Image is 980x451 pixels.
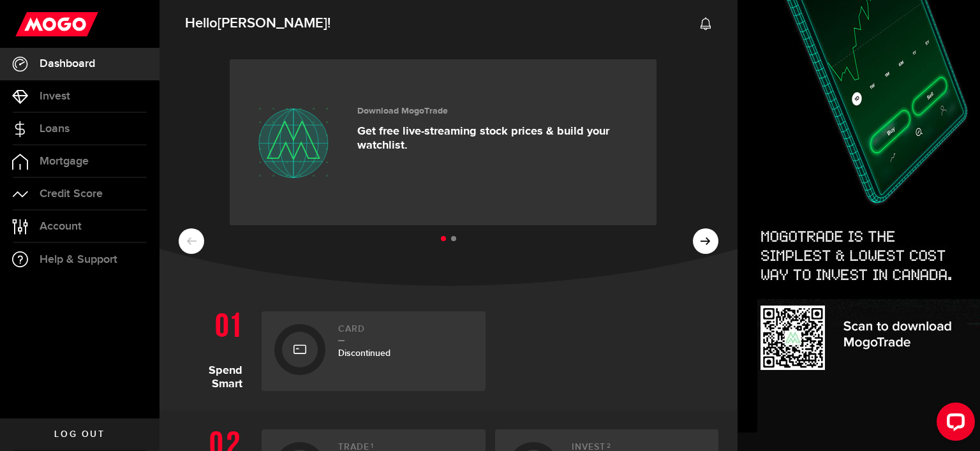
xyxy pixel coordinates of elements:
sup: 1 [371,442,374,450]
sup: 2 [607,442,611,450]
h2: Card [338,324,473,341]
span: Loans [40,123,70,135]
a: CardDiscontinued [262,311,486,391]
span: Dashboard [40,58,95,70]
span: [PERSON_NAME] [218,15,327,32]
span: Credit Score [40,188,103,200]
a: Download MogoTrade Get free live-streaming stock prices & build your watchlist. [230,59,657,225]
h1: Spend Smart [179,305,252,391]
span: Help & Support [40,254,117,265]
span: Hello ! [185,10,330,37]
span: Log out [54,430,105,439]
iframe: LiveChat chat widget [926,397,980,451]
span: Account [40,221,82,232]
span: Mortgage [40,156,89,167]
h3: Download MogoTrade [357,106,637,117]
span: Discontinued [338,348,390,359]
span: Invest [40,91,70,102]
p: Get free live-streaming stock prices & build your watchlist. [357,124,637,152]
